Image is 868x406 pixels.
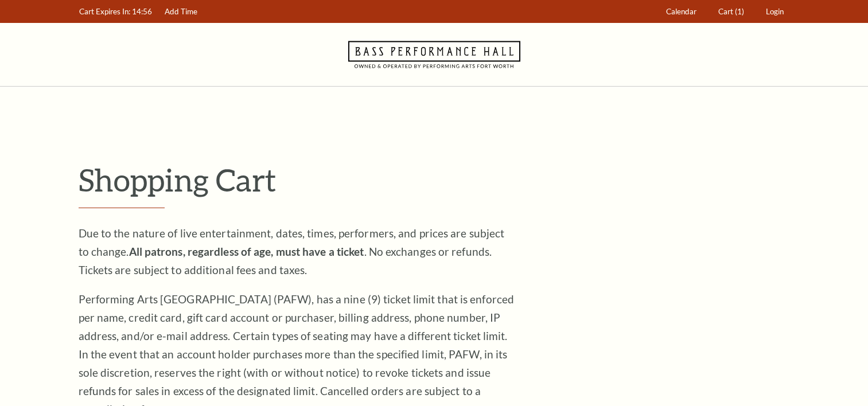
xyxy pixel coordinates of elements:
a: Calendar [660,1,702,23]
span: (1) [735,7,744,16]
span: Cart [718,7,733,16]
p: Shopping Cart [79,161,790,198]
a: Add Time [159,1,203,23]
a: Cart (1) [713,1,749,23]
span: Calendar [666,7,696,16]
a: Login [760,1,789,23]
strong: All patrons, regardless of age, must have a ticket [129,245,364,258]
span: Cart Expires In: [79,7,130,16]
span: Login [766,7,784,16]
span: Due to the nature of live entertainment, dates, times, performers, and prices are subject to chan... [79,227,505,276]
span: 14:56 [132,7,152,16]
